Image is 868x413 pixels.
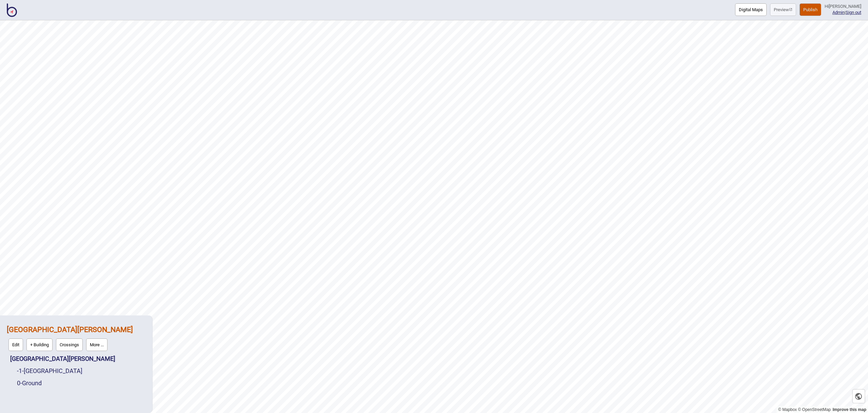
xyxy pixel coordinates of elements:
button: Sign out [846,10,861,15]
button: + Building [26,338,53,351]
a: [GEOGRAPHIC_DATA][PERSON_NAME] [7,325,133,334]
button: Preview [770,3,796,16]
div: Queen Elizabeth II Medical Centre [7,322,145,353]
button: Digital Maps [735,3,767,16]
button: More ... [86,338,107,351]
a: OpenStreetMap [798,407,831,412]
img: preview [789,8,792,11]
a: Mapbox [778,407,797,412]
a: More ... [84,337,109,353]
a: -1-[GEOGRAPHIC_DATA] [17,367,82,374]
img: BindiMaps CMS [7,3,17,17]
a: Admin [832,10,845,15]
span: | [832,10,846,15]
a: 0-Ground [17,379,42,387]
div: Ground [17,377,145,389]
a: [GEOGRAPHIC_DATA][PERSON_NAME] [10,355,115,362]
a: Map feedback [833,407,866,412]
div: Queen Elizabeth II Medical Centre [10,353,145,365]
a: Crossings [54,337,84,353]
button: Publish [800,3,821,16]
div: Hi [PERSON_NAME] [825,3,861,9]
button: Crossings [56,338,83,351]
button: Edit [8,338,23,351]
a: Edit [7,337,25,353]
div: Lower Ground [17,365,145,377]
a: Previewpreview [770,3,796,16]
